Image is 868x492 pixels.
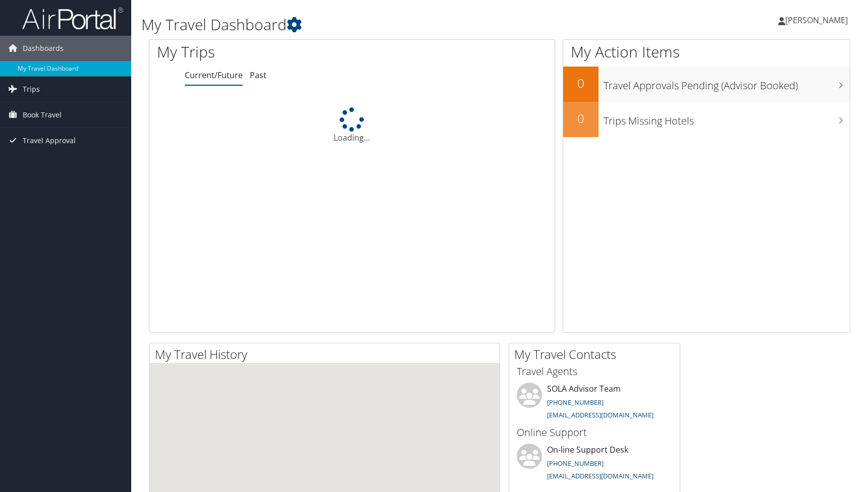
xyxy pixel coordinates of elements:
[155,346,500,363] h2: My Travel History
[563,41,850,63] h1: My Action Items
[23,128,76,153] span: Travel Approval
[547,471,654,480] a: [EMAIL_ADDRESS][DOMAIN_NAME]
[604,109,850,128] h3: Trips Missing Hotels
[547,459,604,468] a: [PHONE_NUMBER]
[547,410,654,419] a: [EMAIL_ADDRESS][DOMAIN_NAME]
[563,67,850,102] a: 0Travel Approvals Pending (Advisor Booked)
[23,36,64,61] span: Dashboards
[23,102,62,128] span: Book Travel
[22,7,123,30] img: airportal-logo.png
[149,107,555,144] div: Loading...
[547,398,604,407] a: [PHONE_NUMBER]
[563,110,599,127] h2: 0
[785,15,848,26] span: [PERSON_NAME]
[185,70,243,81] a: Current/Future
[23,77,40,102] span: Trips
[250,70,266,81] a: Past
[517,425,672,440] h3: Online Support
[563,102,850,137] a: 0Trips Missing Hotels
[512,383,677,424] li: SOLA Advisor Team
[514,346,680,363] h2: My Travel Contacts
[604,74,850,93] h3: Travel Approvals Pending (Advisor Booked)
[141,14,619,35] h1: My Travel Dashboard
[563,75,599,92] h2: 0
[778,5,858,35] a: [PERSON_NAME]
[157,41,378,63] h1: My Trips
[512,444,677,485] li: On-line Support Desk
[517,364,672,379] h3: Travel Agents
